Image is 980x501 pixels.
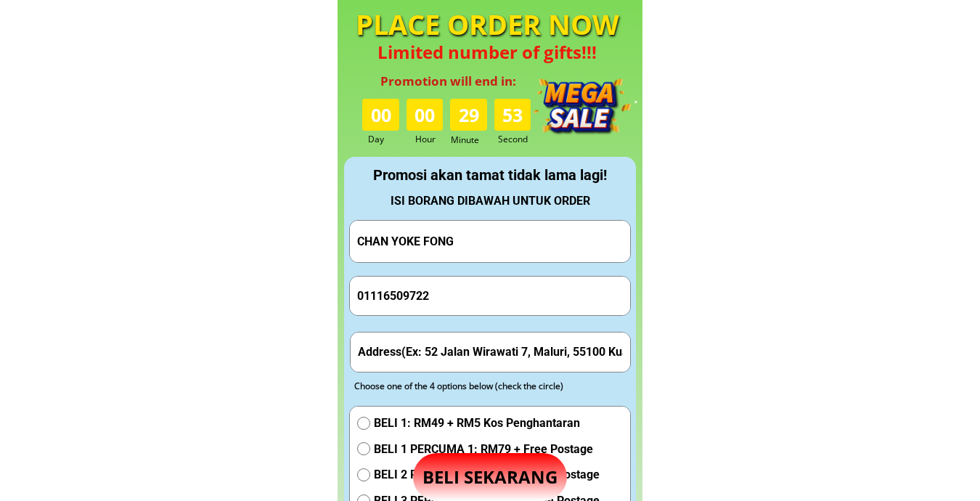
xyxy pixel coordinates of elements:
span: BELI 2 PERCUMA 2: RM119 + Free Postage [374,465,600,484]
span: BELI 1 PERCUMA 1: RM79 + Free Postage [374,440,600,459]
h3: Hour [415,132,446,146]
span: BELI 1: RM49 + RM5 Kos Penghantaran [374,414,600,433]
h4: Limited number of gifts!!! [359,42,616,63]
input: Your Full Name/ Nama Penuh [354,221,626,262]
p: BELI SEKARANG [413,453,567,501]
h4: PLACE ORDER NOW [350,5,624,44]
h3: Day [368,132,405,146]
div: ISI BORANG DIBAWAH UNTUK ORDER [345,192,635,211]
h3: Minute [451,133,491,147]
input: Address(Ex: 52 Jalan Wirawati 7, Maluri, 55100 Kuala Lumpur) [354,333,627,371]
div: Promosi akan tamat tidak lama lagi! [345,163,635,187]
div: Choose one of the 4 options below (check the circle) [354,379,600,393]
input: Phone Number/ Nombor Telefon [354,277,626,315]
h3: Second [498,132,534,146]
h3: Promotion will end in: [364,71,531,91]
